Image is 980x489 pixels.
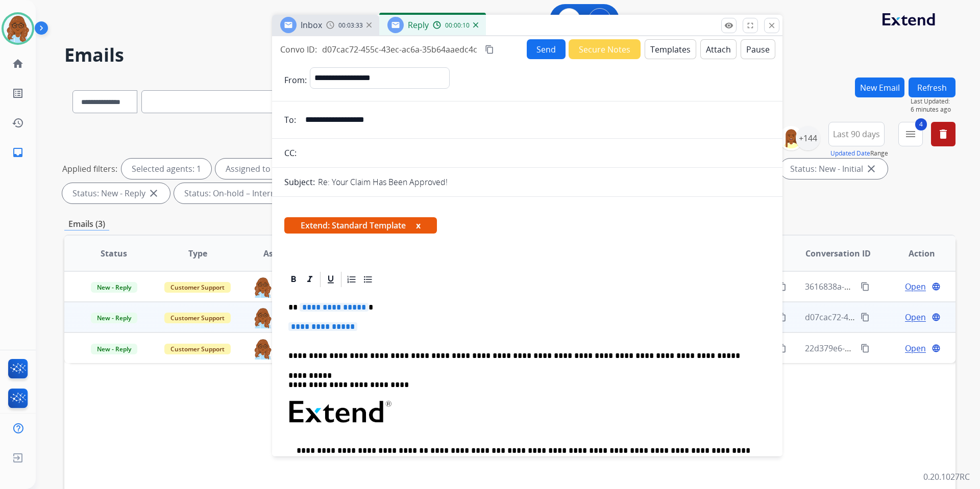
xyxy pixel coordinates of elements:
button: Last 90 days [828,122,885,146]
div: Assigned to me [215,159,295,179]
h2: Emails [64,45,955,65]
div: Status: New - Initial [780,159,888,179]
span: New - Reply [91,282,137,293]
mat-icon: close [767,21,776,30]
mat-icon: language [932,344,941,353]
p: 0.20.1027RC [923,471,970,483]
span: Customer Support [164,282,231,293]
img: agent-avatar [253,276,273,298]
mat-icon: content_copy [485,45,494,54]
button: New Email [855,78,904,97]
button: x [416,219,421,231]
th: Action [872,236,955,271]
div: +144 [796,126,820,150]
img: avatar [4,14,32,43]
div: Selected agents: 1 [121,159,211,179]
p: Re: Your Claim Has Been Approved! [318,176,448,188]
mat-icon: language [932,313,941,322]
span: New - Reply [91,344,137,354]
mat-icon: content_copy [861,313,870,322]
span: Customer Support [164,344,231,354]
span: Customer Support [164,313,231,323]
mat-icon: content_copy [777,282,787,291]
span: Conversation ID [805,247,871,260]
button: 4 [898,122,923,146]
mat-icon: history [12,117,24,129]
span: Reply [408,19,429,31]
button: Updated Date [830,149,870,158]
button: Send [527,39,566,59]
mat-icon: content_copy [777,344,787,353]
span: d07cac72-455c-43ec-ac6a-35b64aaedc4c [805,312,960,323]
span: Open [905,280,926,293]
span: 4 [915,118,927,131]
mat-icon: content_copy [861,344,870,353]
mat-icon: inbox [12,146,24,159]
span: Extend: Standard Template [284,217,437,234]
img: agent-avatar [253,307,273,328]
p: To: [284,114,296,126]
span: 3616838a-22f0-4dec-9b4d-63ad8602475a [805,281,962,292]
span: 6 minutes ago [911,106,955,114]
span: Range [830,149,888,158]
mat-icon: language [932,282,941,291]
button: Pause [741,39,775,59]
span: Open [905,311,926,323]
span: Assignee [263,247,299,260]
div: Ordered List [344,272,359,287]
div: Underline [323,272,338,287]
p: CC: [284,147,297,159]
button: Secure Notes [569,39,641,59]
button: Templates [645,39,696,59]
mat-icon: menu [904,128,917,140]
mat-icon: close [865,163,877,175]
span: d07cac72-455c-43ec-ac6a-35b64aaedc4c [322,44,477,55]
p: Applied filters: [62,163,117,175]
mat-icon: fullscreen [746,21,755,30]
p: Convo ID: [280,43,317,56]
mat-icon: close [148,187,160,199]
div: Italic [302,272,317,287]
span: Last Updated: [911,97,955,106]
span: Inbox [301,19,322,31]
span: 22d379e6-c7d1-48ef-97b4-85414221a18a [805,343,961,354]
mat-icon: list_alt [12,87,24,99]
div: Status: On-hold – Internal [174,183,307,203]
div: Status: New - Reply [62,183,170,203]
button: Refresh [909,78,955,97]
span: Type [188,247,207,260]
mat-icon: remove_red_eye [724,21,733,30]
button: Attach [700,39,737,59]
span: Open [905,342,926,354]
span: 00:00:10 [445,21,470,30]
p: Emails (3) [64,218,109,230]
span: 00:03:33 [338,21,363,30]
mat-icon: home [12,58,24,70]
img: agent-avatar [253,338,273,359]
div: Bullet List [360,272,376,287]
mat-icon: content_copy [777,313,787,322]
span: New - Reply [91,313,137,323]
span: Last 90 days [833,132,880,136]
mat-icon: delete [937,128,949,140]
p: Subject: [284,176,315,188]
p: From: [284,74,307,86]
mat-icon: content_copy [861,282,870,291]
div: Bold [286,272,301,287]
span: Status [101,247,127,260]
